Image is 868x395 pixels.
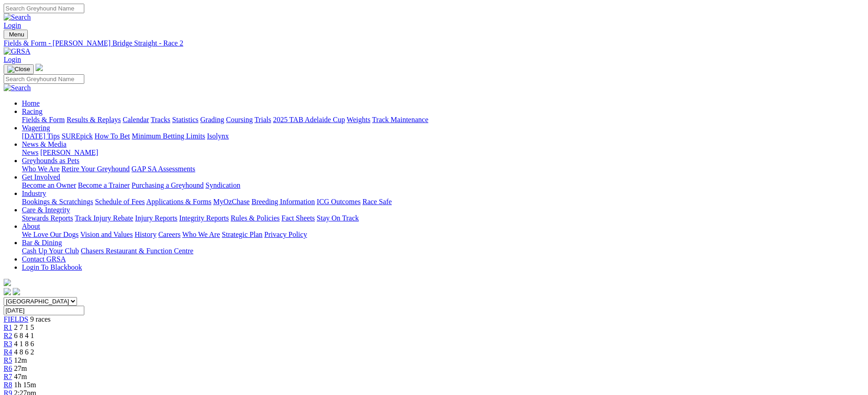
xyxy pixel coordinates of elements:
[4,332,12,339] a: R2
[4,348,12,356] a: R4
[317,198,360,205] a: ICG Outcomes
[207,132,229,140] a: Isolynx
[75,214,133,222] a: Track Injury Rebate
[4,279,11,286] img: logo-grsa-white.png
[22,190,46,197] a: Industry
[22,214,864,222] div: Care & Integrity
[123,116,149,123] a: Calendar
[9,31,24,38] span: Menu
[62,165,130,173] a: Retire Your Greyhound
[22,108,42,115] a: Racing
[132,132,205,140] a: Minimum Betting Limits
[179,214,229,222] a: Integrity Reports
[22,149,38,156] a: News
[372,116,428,123] a: Track Maintenance
[273,116,345,123] a: 2025 TAB Adelaide Cup
[264,231,307,238] a: Privacy Policy
[4,30,28,39] button: Toggle navigation
[22,99,40,107] a: Home
[80,231,133,238] a: Vision and Values
[14,348,34,356] span: 4 8 6 2
[7,66,30,73] img: Close
[13,288,20,295] img: twitter.svg
[14,364,27,372] span: 27m
[132,181,204,189] a: Purchasing a Greyhound
[14,381,36,389] span: 1h 15m
[4,364,12,372] a: R6
[62,132,92,140] a: SUREpick
[22,132,60,140] a: [DATE] Tips
[282,214,315,222] a: Fact Sheets
[14,356,27,364] span: 12m
[78,181,130,189] a: Become a Trainer
[14,373,27,380] span: 47m
[4,84,31,92] img: Search
[67,116,121,123] a: Results & Replays
[22,239,62,246] a: Bar & Dining
[22,198,93,205] a: Bookings & Scratchings
[22,222,40,230] a: About
[4,373,12,380] a: R7
[14,332,34,339] span: 6 8 4 1
[22,116,864,124] div: Racing
[22,157,79,164] a: Greyhounds as Pets
[4,323,12,331] a: R1
[158,231,180,238] a: Careers
[36,64,43,71] img: logo-grsa-white.png
[4,381,12,389] span: R8
[4,64,34,74] button: Toggle navigation
[317,214,359,222] a: Stay On Track
[4,356,12,364] a: R5
[22,116,65,123] a: Fields & Form
[4,340,12,348] a: R3
[362,198,391,205] a: Race Safe
[22,181,864,190] div: Get Involved
[252,198,315,205] a: Breeding Information
[22,198,864,206] div: Industry
[254,116,271,123] a: Trials
[14,340,34,348] span: 4 1 8 6
[22,140,67,148] a: News & Media
[22,214,73,222] a: Stewards Reports
[4,315,28,323] a: FIELDS
[22,181,76,189] a: Become an Owner
[22,206,70,214] a: Care & Integrity
[22,124,50,132] a: Wagering
[200,116,224,123] a: Grading
[182,231,220,238] a: Who We Are
[4,13,31,21] img: Search
[146,198,211,205] a: Applications & Forms
[205,181,240,189] a: Syndication
[213,198,250,205] a: MyOzChase
[22,247,864,255] div: Bar & Dining
[151,116,170,123] a: Tracks
[135,214,177,222] a: Injury Reports
[134,231,156,238] a: History
[4,4,84,13] input: Search
[22,149,864,157] div: News & Media
[4,306,84,315] input: Select date
[22,231,78,238] a: We Love Our Dogs
[172,116,199,123] a: Statistics
[4,74,84,84] input: Search
[22,255,66,263] a: Contact GRSA
[95,132,130,140] a: How To Bet
[22,263,82,271] a: Login To Blackbook
[347,116,370,123] a: Weights
[132,165,195,173] a: GAP SA Assessments
[4,39,864,47] a: Fields & Form - [PERSON_NAME] Bridge Straight - Race 2
[222,231,262,238] a: Strategic Plan
[4,288,11,295] img: facebook.svg
[4,47,31,56] img: GRSA
[231,214,280,222] a: Rules & Policies
[95,198,144,205] a: Schedule of Fees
